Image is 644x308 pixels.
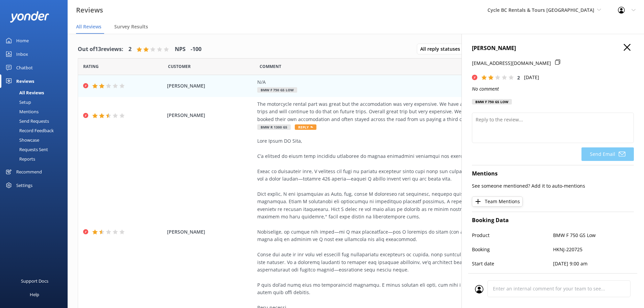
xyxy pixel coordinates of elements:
[487,7,594,13] span: Cycle BC Rentals & Tours [GEOGRAPHIC_DATA]
[420,45,464,53] span: All reply statuses
[4,107,39,116] div: Mentions
[167,228,254,236] span: [PERSON_NAME]
[83,63,99,70] span: Date
[472,232,553,239] p: Product
[4,154,35,164] div: Reports
[167,112,254,119] span: [PERSON_NAME]
[16,74,34,88] div: Reviews
[4,126,68,135] a: Record Feedback
[78,45,123,54] h4: Out of 13 reviews:
[191,45,201,54] h4: -100
[4,107,68,116] a: Mentions
[4,116,49,126] div: Send Requests
[4,126,54,135] div: Record Feedback
[257,100,565,123] div: The motorcycle rental part was great but the accomodation was very expensive. We have always book...
[21,274,48,288] div: Support Docs
[472,260,553,267] p: Start date
[4,135,68,145] a: Showcase
[472,246,553,253] p: Booking
[4,145,68,154] a: Requests Sent
[167,82,254,90] span: [PERSON_NAME]
[257,124,291,130] span: BMW R 1300 GS
[295,124,316,130] span: Reply
[472,44,634,53] h4: [PERSON_NAME]
[16,34,29,47] div: Home
[4,88,68,97] a: All Reviews
[4,154,68,164] a: Reports
[168,63,191,70] span: Date
[4,116,68,126] a: Send Requests
[257,78,565,86] div: N/A
[4,88,44,97] div: All Reviews
[475,285,483,293] img: user_profile.svg
[76,5,103,16] h3: Reviews
[175,45,186,54] h4: NPS
[472,86,499,92] i: No comment
[472,216,634,225] h4: Booking Data
[260,63,281,70] span: Question
[472,182,634,190] p: See someone mentioned? Add it to auto-mentions
[76,23,101,30] span: All Reviews
[472,169,634,178] h4: Mentions
[472,99,512,104] div: BMW F 750 GS Low
[128,45,132,54] h4: 2
[4,97,31,107] div: Setup
[4,97,68,107] a: Setup
[4,145,48,154] div: Requests Sent
[16,61,33,74] div: Chatbot
[524,74,539,81] p: [DATE]
[30,288,39,301] div: Help
[10,11,49,22] img: yonder-white-logo.png
[4,135,39,145] div: Showcase
[16,165,42,179] div: Recommend
[472,196,523,207] button: Team Mentions
[553,232,634,239] p: BMW F 750 GS Low
[517,74,520,81] span: 2
[624,44,630,51] button: Close
[16,179,32,192] div: Settings
[553,260,634,267] p: [DATE] 9:00 am
[16,47,28,61] div: Inbox
[553,246,634,253] p: HKNJ-220725
[114,23,148,30] span: Survey Results
[257,87,297,93] span: BMW F 750 GS Low
[472,60,551,67] p: [EMAIL_ADDRESS][DOMAIN_NAME]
